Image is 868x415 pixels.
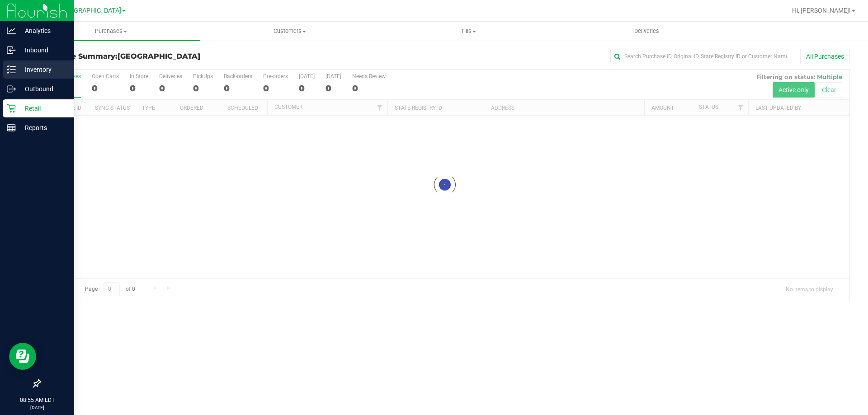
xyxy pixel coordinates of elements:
input: Search Purchase ID, Original ID, State Registry ID or Customer Name... [610,50,791,63]
inline-svg: Inbound [7,46,16,55]
span: Purchases [22,27,200,35]
a: Deliveries [557,22,736,41]
inline-svg: Outbound [7,84,16,93]
inline-svg: Reports [7,123,16,132]
span: Deliveries [622,27,671,35]
a: Tills [379,22,557,41]
p: Inbound [16,45,70,56]
span: [GEOGRAPHIC_DATA] [59,7,121,14]
p: Outbound [16,84,70,94]
a: Customers [200,22,379,41]
span: Hi, [PERSON_NAME]! [792,7,851,14]
span: Tills [379,27,557,35]
inline-svg: Analytics [7,26,16,35]
button: All Purchases [800,49,850,64]
p: [DATE] [4,404,70,411]
inline-svg: Inventory [7,65,16,74]
p: Analytics [16,25,70,36]
p: Inventory [16,64,70,75]
p: Retail [16,103,70,114]
span: [GEOGRAPHIC_DATA] [118,52,200,61]
p: 08:55 AM EDT [4,396,70,404]
a: Purchases [22,22,200,41]
h3: Purchase Summary: [40,52,310,61]
inline-svg: Retail [7,104,16,113]
p: Reports [16,122,70,133]
span: Customers [201,27,378,35]
iframe: Resource center [9,343,36,370]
